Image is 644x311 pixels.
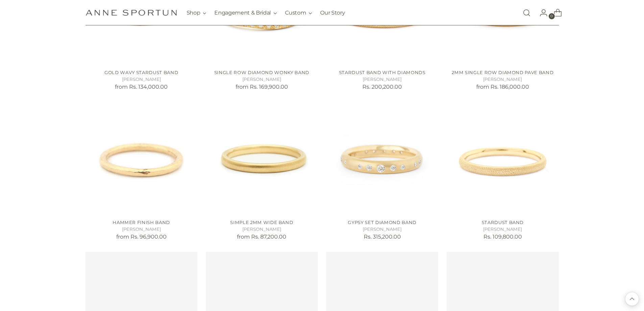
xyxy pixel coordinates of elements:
[339,70,426,75] a: Stardust Band with Diamonds
[206,102,318,214] img: Simple 2mm Wide Band - Anne Sportun Fine Jewellery
[520,6,533,20] a: Open search modal
[206,83,318,91] p: from Rs. 169,900.00
[214,70,309,75] a: Single Row Diamond Wonky Band
[206,233,318,241] p: from Rs. 87,200.00
[104,70,178,75] a: Gold Wavy Stardust Band
[548,6,562,20] a: Open cart modal
[362,84,402,90] span: Rs. 200,200.00
[206,102,318,214] a: Simple 2mm Wide Band
[230,220,293,225] a: Simple 2mm Wide Band
[625,292,639,306] button: Back to top
[326,76,438,83] h5: [PERSON_NAME]
[447,76,558,83] h5: [PERSON_NAME]
[206,76,318,83] h5: [PERSON_NAME]
[326,102,438,214] a: Gypsy Set Diamond Band
[447,83,558,91] p: from Rs. 186,000.00
[326,102,438,214] img: Gypsy Set Diamond Band - Anne Sportun Fine Jewellery
[86,102,197,214] a: Hammer Finish Band
[214,5,277,20] button: Engagement & Bridal
[483,234,522,240] span: Rs. 109,800.00
[326,226,438,233] h5: [PERSON_NAME]
[348,220,416,225] a: Gypsy Set Diamond Band
[206,226,318,233] h5: [PERSON_NAME]
[113,220,170,225] a: Hammer Finish Band
[364,234,401,240] span: Rs. 315,200.00
[447,102,558,214] a: Stardust Band
[285,5,312,20] button: Custom
[482,220,524,225] a: Stardust Band
[447,226,558,233] h5: [PERSON_NAME]
[320,5,345,20] a: Our Story
[86,233,197,241] p: from Rs. 96,900.00
[187,5,207,20] button: Shop
[447,102,558,214] img: Stardust Band - Anne Sportun Fine Jewellery
[86,226,197,233] h5: [PERSON_NAME]
[86,83,197,91] p: from Rs. 134,000.00
[549,13,555,19] span: 0
[86,76,197,83] h5: [PERSON_NAME]
[86,9,177,16] a: Anne Sportun Fine Jewellery
[534,6,548,20] a: Go to the account page
[452,70,553,75] a: 2mm Single Row Diamond Pave Band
